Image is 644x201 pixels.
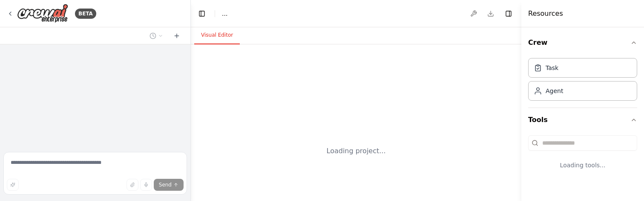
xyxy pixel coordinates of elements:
div: Agent [546,87,563,95]
button: Switch to previous chat [146,31,167,41]
button: Click to speak your automation idea [140,179,152,191]
div: BETA [75,9,96,19]
div: Task [546,64,558,72]
button: Visual Editor [194,26,240,44]
div: Loading tools... [528,154,637,176]
div: Crew [528,55,637,108]
button: Hide right sidebar [503,8,515,20]
span: Send [159,181,172,188]
button: Start a new chat [170,31,184,41]
button: Upload files [126,179,138,191]
div: Tools [528,132,637,183]
button: Crew [528,31,637,55]
button: Hide left sidebar [196,8,208,20]
span: ... [222,9,227,18]
h4: Resources [528,9,563,19]
button: Tools [528,108,637,132]
img: Logo [17,4,68,23]
div: Loading project... [327,146,386,156]
button: Improve this prompt [7,179,19,191]
button: Send [154,179,184,191]
nav: breadcrumb [222,9,227,18]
